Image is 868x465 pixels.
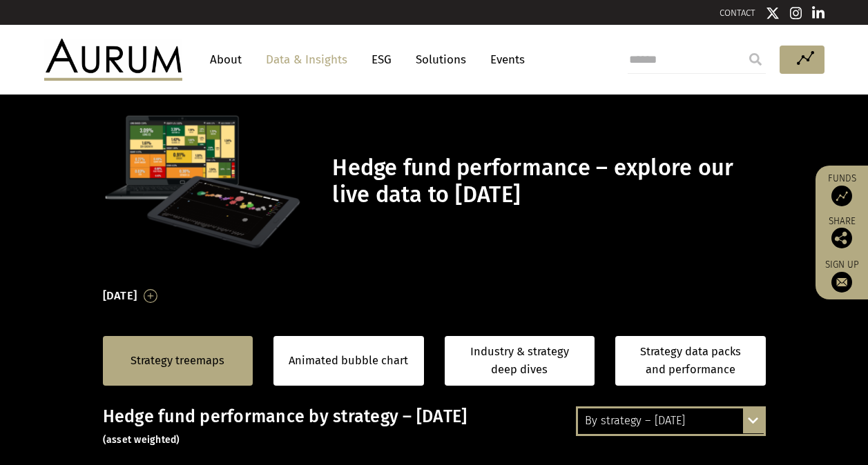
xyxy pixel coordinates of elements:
[103,406,766,448] h3: Hedge fund performance by strategy – [DATE]
[203,47,249,72] a: About
[289,352,408,370] a: Animated bubble chart
[822,172,861,206] a: Funds
[822,217,861,248] div: Share
[259,47,354,72] a: Data & Insights
[409,47,473,72] a: Solutions
[103,434,180,446] small: (asset weighted)
[615,336,766,386] a: Strategy data packs and performance
[742,46,769,73] input: Submit
[578,408,764,433] div: By strategy – [DATE]
[766,6,780,20] img: Twitter icon
[790,6,802,20] img: Instagram icon
[365,47,398,72] a: ESG
[720,8,755,18] a: CONTACT
[483,47,525,72] a: Events
[103,286,137,306] h3: [DATE]
[332,155,762,208] h1: Hedge fund performance – explore our live data to [DATE]
[831,272,852,293] img: Sign up to our newsletter
[822,259,861,293] a: Sign up
[831,228,852,248] img: Share this post
[831,186,852,206] img: Access Funds
[445,336,595,386] a: Industry & strategy deep dives
[131,352,224,370] a: Strategy treemaps
[812,6,824,20] img: Linkedin icon
[44,39,182,80] img: Aurum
